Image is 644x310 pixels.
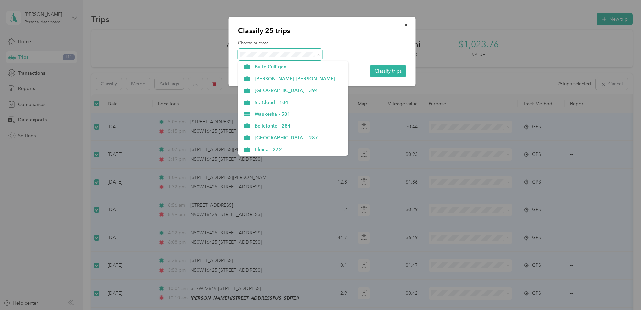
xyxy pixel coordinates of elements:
[238,26,406,35] p: Classify 25 trips
[255,75,344,82] span: [PERSON_NAME] [PERSON_NAME]
[606,272,644,310] iframe: Everlance-gr Chat Button Frame
[255,134,344,141] span: [GEOGRAPHIC_DATA] - 287
[255,122,344,130] span: Bellefonte - 284
[255,87,344,94] span: [GEOGRAPHIC_DATA] - 394
[238,40,406,46] label: Choose purpose
[255,146,344,153] span: Elmira - 272
[370,65,406,77] button: Classify trips
[255,99,344,106] span: St. Cloud - 104
[255,111,344,118] span: Waukesha - 501
[255,63,344,71] span: Butte Culligan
